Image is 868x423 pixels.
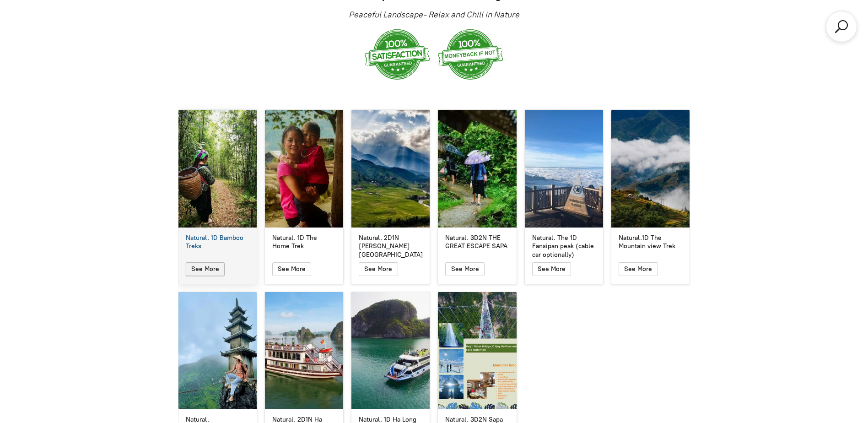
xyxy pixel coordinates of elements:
[359,234,422,259] div: Natural. 2D1N [PERSON_NAME][GEOGRAPHIC_DATA]
[532,234,596,259] div: Natural. The 1D Fansipan peak (cable car optionally)
[532,262,571,276] button: See More
[445,234,509,250] div: Natural. 3D2N THE GREAT ESCAPE SAPA
[451,265,479,273] span: See More
[525,234,603,259] a: Natural. The 1D Fansipan peak (cable car optionally)
[265,110,343,228] a: Natural. 1D The Home Trek
[438,234,516,250] a: Natural. 3D2N THE GREAT ESCAPE SAPA
[619,234,682,250] div: Natural.1D The Mountain view Trek
[611,234,690,250] a: Natural.1D The Mountain view Trek
[265,234,343,250] a: Natural. 1D The Home Trek
[186,234,249,250] div: Natural. 1D Bamboo Treks
[361,25,434,83] img: _CITYPNG_COM_PNG_Green_100__Satisfaction_Guaranteed_Stamp_Sign___1092x824_png
[351,234,430,259] a: Natural. 2D1N [PERSON_NAME][GEOGRAPHIC_DATA]
[611,110,690,228] a: Natural.1D The Mountain view Trek
[351,292,430,410] a: Natural. 1D Ha Long Bay Cruise 5 stars
[434,25,507,83] img: Moneyback_png
[272,262,311,276] button: See More
[178,234,257,250] a: Natural. 1D Bamboo Treks
[178,110,257,228] a: Natural. 1D Bamboo Treks
[191,265,219,273] span: See More
[445,262,484,276] button: See More
[624,265,652,273] span: See More
[525,110,603,228] a: Natural. The 1D Fansipan peak (cable car optionally)
[833,18,850,35] a: Search products
[619,262,658,276] button: See More
[349,10,519,20] em: Peaceful Landscape- Relax and Chill in Nature
[438,110,516,228] a: Natural. 3D2N THE GREAT ESCAPE SAPA
[186,262,225,276] button: See More
[438,292,516,410] a: Natural. 3D2N Sapa full attraction
[359,262,398,276] button: See More
[278,265,306,273] span: See More
[265,292,343,410] a: Natural. 2D1N Ha Long Bay Cruise 3 stars
[351,110,430,228] a: Natural. 2D1N Muong Hoa Valley
[364,265,392,273] span: See More
[272,234,336,250] div: Natural. 1D The Home Trek
[178,292,257,410] a: Natural. Ninh Binh 1 Day Trip
[538,265,566,273] span: See More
